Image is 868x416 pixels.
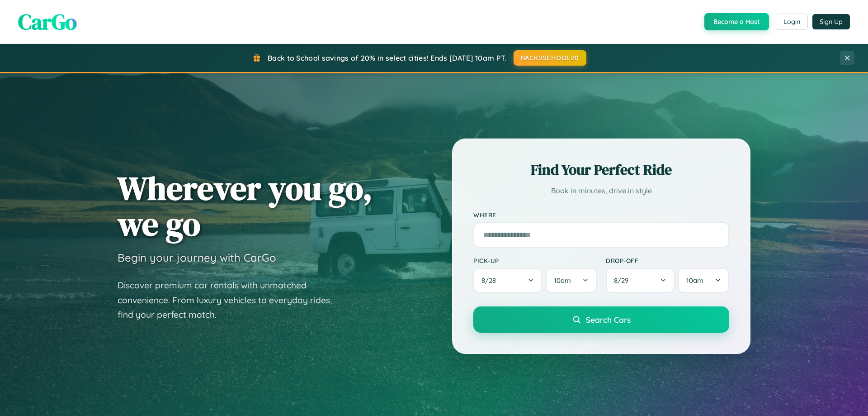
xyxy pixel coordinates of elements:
button: 10am [678,268,729,293]
p: Discover premium car rentals with unmatched convenience. From luxury vehicles to everyday rides, ... [118,278,344,322]
button: BACK2SCHOOL20 [514,50,586,66]
h1: Wherever you go, we go [118,170,373,242]
span: Back to School savings of 20% in select cities! Ends [DATE] 10am PT. [268,53,506,62]
button: Login [776,14,808,30]
p: Book in minutes, drive in style [473,184,729,197]
button: Sign Up [812,14,850,29]
span: CarGo [18,7,77,37]
button: 8/29 [606,268,675,293]
label: Where [473,211,729,219]
button: 10am [546,268,597,293]
h3: Begin your journey with CarGo [118,251,276,264]
span: 10am [686,276,703,285]
label: Drop-off [606,257,729,264]
button: Become a Host [704,13,769,30]
button: 8/28 [473,268,542,293]
span: Search Cars [586,315,631,325]
span: 8 / 28 [481,276,500,285]
h2: Find Your Perfect Ride [473,160,729,180]
span: 10am [554,276,571,285]
button: Search Cars [473,306,729,333]
label: Pick-up [473,257,597,264]
span: 8 / 29 [614,276,633,285]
